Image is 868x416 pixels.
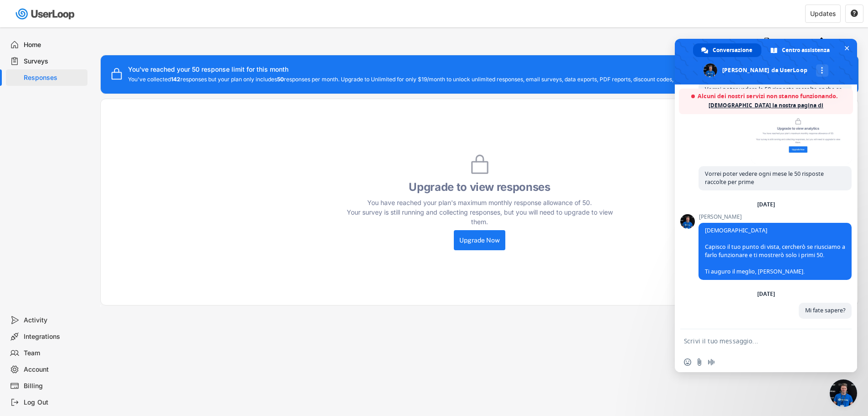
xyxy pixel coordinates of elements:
[705,170,824,186] span: Vorrei poter vedere ogni mese le 50 risposte raccolte per prime
[713,43,752,57] span: Conversazione
[775,37,811,45] div: PDF Report
[782,43,830,57] span: Centro assistenza
[709,101,823,116] a: [DEMOGRAPHIC_DATA] la nostra pagina di stato
[699,214,852,220] span: [PERSON_NAME]
[128,76,727,83] div: You've collected responses but your plan only includes responses per month. Upgrade to Unlimited ...
[696,358,703,366] span: Invia un file
[24,41,84,49] div: Home
[805,306,845,314] span: Mi fate sapere?
[708,358,715,366] span: Registra un messaggio audio
[693,43,761,57] div: Conversazione
[705,226,845,275] span: [DEMOGRAPHIC_DATA] Capisco il tuo punto di vista, cercherò se riusciamo a farlo funzionare e ti m...
[343,180,616,194] h4: Upgrade to view responses
[842,43,852,53] span: Chiudere la chat
[24,365,84,374] div: Account
[830,379,857,407] div: Chiudere la chat
[277,76,284,83] strong: 50
[684,358,691,366] span: Inserisci una emoji
[24,398,84,407] div: Log Out
[14,5,78,23] img: userloop-logo-01.svg
[705,85,842,101] span: Vorrei poter vedere le 50 risposte raccolte anche se ho superato il limite e ne abbiamo collezion...
[684,337,828,345] textarea: Scrivi il tuo messaggio...
[128,66,288,73] div: You've reached your 50 response limit for this month
[683,102,848,109] span: per ulteriori aggiornamenti.
[683,93,848,100] span: Alcuni dei nostri servizi non stanno funzionando.
[24,316,84,325] div: Activity
[24,332,84,341] div: Integrations
[24,57,84,66] div: Surveys
[24,349,84,358] div: Team
[762,43,839,57] div: Centro assistenza
[851,9,858,17] text: 
[829,37,850,45] div: Export
[757,202,775,207] div: [DATE]
[24,74,84,82] div: Responses
[24,382,84,390] div: Billing
[816,64,828,77] div: Altri canali
[810,11,836,17] div: Updates
[171,76,180,83] strong: 142
[850,10,858,18] button: 
[454,230,505,250] button: Upgrade Now
[343,198,616,226] div: You have reached your plan's maximum monthly response allowance of 50. Your survey is still runni...
[757,291,775,297] div: [DATE]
